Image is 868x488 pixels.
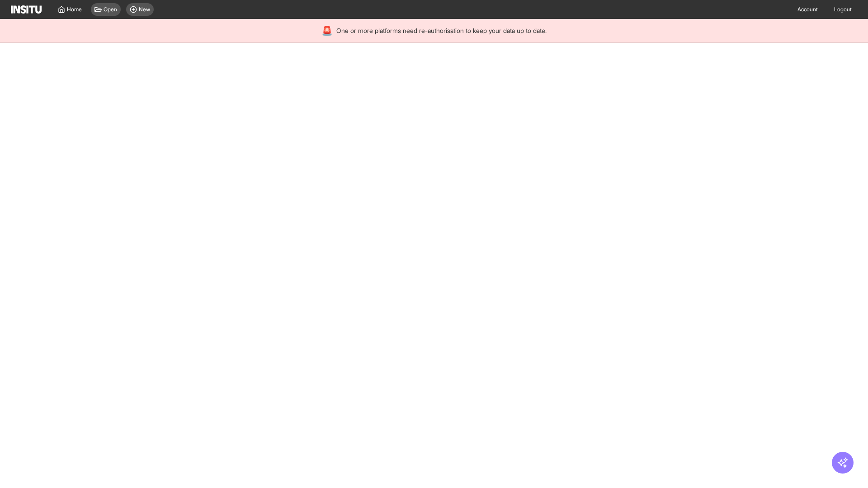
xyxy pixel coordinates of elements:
[104,6,117,13] span: Open
[336,26,547,35] span: One or more platforms need re-authorisation to keep your data up to date.
[139,6,150,13] span: New
[321,24,333,37] div: 🚨
[11,5,42,14] img: Logo
[67,6,82,13] span: Home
